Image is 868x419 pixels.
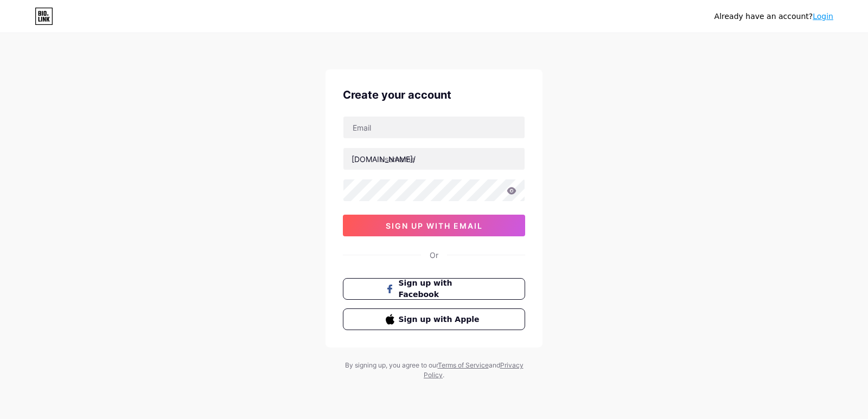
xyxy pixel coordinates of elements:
[399,314,483,325] span: Sign up with Apple
[714,11,833,22] div: Already have an account?
[352,153,416,165] div: [DOMAIN_NAME]/
[386,221,483,230] span: sign up with email
[399,278,483,300] span: Sign up with Facebook
[343,278,525,300] button: Sign up with Facebook
[430,249,438,261] div: Or
[343,148,525,170] input: username
[343,87,525,103] div: Create your account
[813,12,833,21] a: Login
[343,117,525,138] input: Email
[342,360,526,380] div: By signing up, you agree to our and .
[343,215,525,236] button: sign up with email
[343,308,525,330] button: Sign up with Apple
[438,361,489,369] a: Terms of Service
